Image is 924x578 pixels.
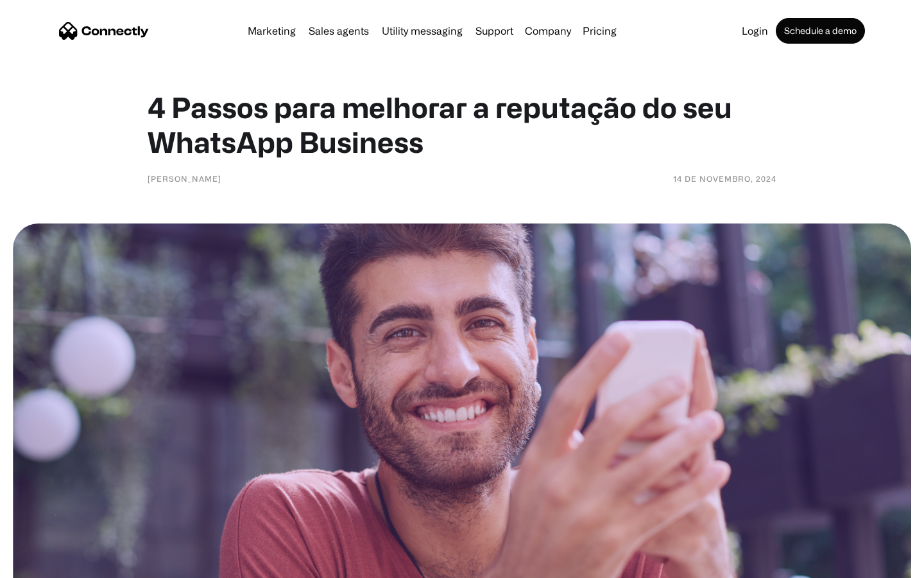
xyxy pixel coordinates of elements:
[13,556,77,574] aside: Language selected: English
[776,18,865,44] a: Schedule a demo
[737,26,773,36] a: Login
[148,90,776,159] h1: 4 Passos para melhorar a reputação do seu WhatsApp Business
[577,26,622,36] a: Pricing
[304,26,374,36] a: Sales agents
[525,22,571,40] div: Company
[377,26,468,36] a: Utility messaging
[243,26,301,36] a: Marketing
[673,172,776,185] div: 14 de novembro, 2024
[26,556,77,574] ul: Language list
[470,26,518,36] a: Support
[148,172,221,185] div: [PERSON_NAME]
